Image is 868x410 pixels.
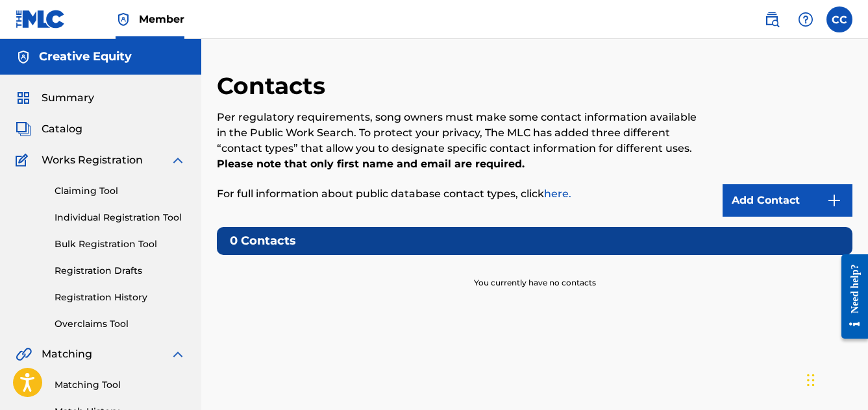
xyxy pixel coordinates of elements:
[170,346,186,362] img: expand
[39,49,132,64] h5: Creative Equity
[55,237,186,251] a: Bulk Registration Tool
[759,6,785,32] a: Public Search
[764,12,780,27] img: search
[474,261,596,289] p: You currently have no contacts
[55,211,186,224] a: Individual Registration Tool
[42,121,82,137] span: Catalog
[55,317,186,331] a: Overclaims Tool
[16,10,66,29] img: MLC Logo
[42,152,143,168] span: Works Registration
[807,361,815,400] div: Drag
[16,90,31,106] img: Summary
[55,291,186,304] a: Registration History
[544,187,571,200] a: here.
[217,110,706,172] p: Per regulatory requirements, song owners must make some contact information available in the Publ...
[42,346,92,362] span: Matching
[116,12,131,27] img: Top Rightsholder
[55,378,186,392] a: Matching Tool
[793,6,819,32] div: Help
[16,90,94,106] a: SummarySummary
[826,193,842,208] img: 9d2ae6d4665cec9f34b9.svg
[55,184,186,198] a: Claiming Tool
[217,227,852,255] h5: 0 Contacts
[16,49,31,65] img: Accounts
[16,152,32,168] img: Works Registration
[16,121,82,137] a: CatalogCatalog
[217,158,525,170] strong: Please note that only first name and email are required.
[42,90,94,106] span: Summary
[826,6,852,32] div: User Menu
[170,152,186,168] img: expand
[832,244,868,348] iframe: Resource Center
[139,12,184,27] span: Member
[798,12,813,27] img: help
[723,184,852,217] a: Add Contact
[803,348,868,410] iframe: Chat Widget
[16,346,32,362] img: Matching
[55,264,186,278] a: Registration Drafts
[16,121,31,137] img: Catalog
[217,186,706,202] p: For full information about public database contact types, click
[217,71,332,101] h2: Contacts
